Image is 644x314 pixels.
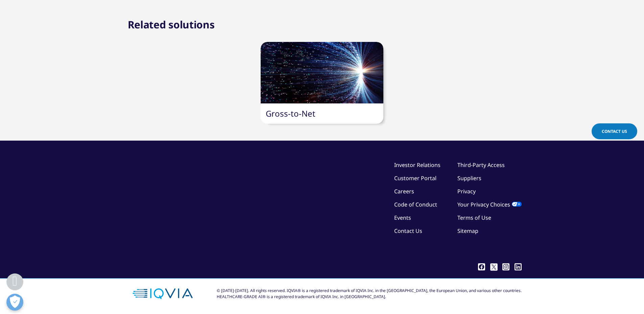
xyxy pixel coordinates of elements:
a: Gross-to-Net [266,108,315,119]
a: Your Privacy Choices [457,201,522,208]
a: Contact Us [592,123,637,139]
a: Privacy [457,188,476,195]
a: Code of Conduct [394,201,437,208]
a: Suppliers [457,174,481,182]
button: Открыть настройки [6,294,23,311]
a: Sitemap [457,227,478,235]
a: Customer Portal [394,174,436,182]
a: Contact Us [394,227,422,235]
a: Events [394,214,411,221]
a: Careers [394,188,414,195]
a: Investor Relations [394,161,440,169]
div: © [DATE]-[DATE]. All rights reserved. IQVIA® is a registered trademark of IQVIA Inc. in the [GEOG... [217,288,522,300]
span: Contact Us [602,128,627,134]
a: Terms of Use [457,214,491,221]
h2: Related solutions [128,18,215,31]
a: Third-Party Access [457,161,505,169]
